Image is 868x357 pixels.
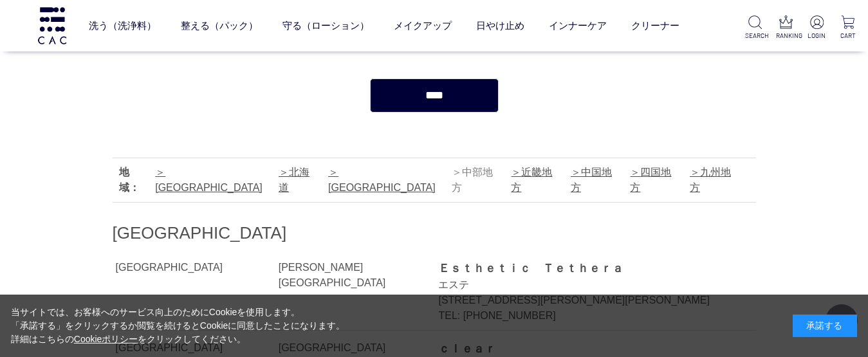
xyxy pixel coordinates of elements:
a: 中国地方 [571,167,612,193]
a: [GEOGRAPHIC_DATA] [328,167,436,193]
div: 承諾する [793,315,857,337]
div: Ｅｓｔｈｅｔｉｃ Ｔｅｔｈｅｒａ [438,260,726,277]
a: 日やけ止め [476,8,524,42]
a: CART [838,15,858,41]
div: [STREET_ADDRESS][PERSON_NAME][PERSON_NAME] [438,293,726,308]
a: 北海道 [279,167,309,193]
a: 洗う（洗浄料） [89,8,156,42]
h2: [GEOGRAPHIC_DATA] [113,222,756,244]
img: logo [36,7,68,44]
a: 九州地方 [690,167,731,193]
a: RANKING [776,15,796,41]
a: Cookieポリシー [74,334,138,344]
a: インナーケア [549,8,607,42]
div: [PERSON_NAME][GEOGRAPHIC_DATA] [279,260,423,291]
div: [GEOGRAPHIC_DATA] [116,260,276,275]
p: SEARCH [745,31,765,41]
a: [GEOGRAPHIC_DATA] [155,167,263,193]
div: エステ [438,277,726,293]
p: LOGIN [807,31,827,41]
a: SEARCH [745,15,765,41]
a: 整える（パック） [181,8,258,42]
a: 四国地方 [630,167,671,193]
a: 守る（ローション） [282,8,369,42]
a: クリーナー [631,8,679,42]
a: メイクアップ [394,8,452,42]
p: RANKING [776,31,796,41]
div: 地域： [119,165,149,196]
a: LOGIN [807,15,827,41]
p: CART [838,31,858,41]
div: 当サイトでは、お客様へのサービス向上のためにCookieを使用します。 「承諾する」をクリックするか閲覧を続けるとCookieに同意したことになります。 詳細はこちらの をクリックしてください。 [11,306,346,346]
a: 近畿地方 [511,167,552,193]
a: 中部地方 [452,167,493,193]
